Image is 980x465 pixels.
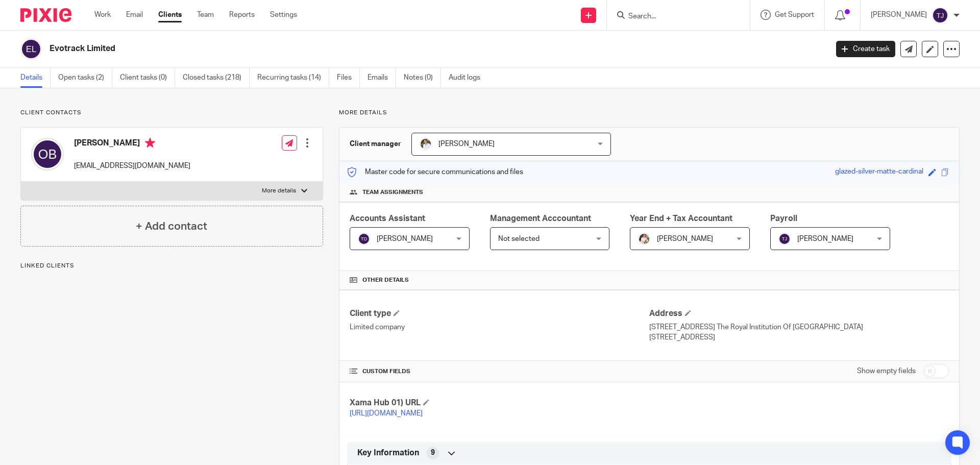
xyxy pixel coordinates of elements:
[932,7,948,23] img: svg%3E
[145,138,155,148] i: Primary
[367,68,396,88] a: Emails
[257,68,329,88] a: Recurring tasks (14)
[657,235,713,242] span: [PERSON_NAME]
[126,10,143,20] a: Email
[775,11,814,18] span: Get Support
[377,235,433,242] span: [PERSON_NAME]
[836,41,895,57] a: Create task
[350,214,425,223] span: Accounts Assistant
[94,10,111,20] a: Work
[498,235,540,242] span: Not selected
[362,188,423,197] span: Team assignments
[350,308,649,319] h4: Client type
[120,68,175,88] a: Client tasks (0)
[350,398,649,408] h4: Xama Hub 01) URL
[490,214,591,223] span: Management Acccountant
[339,109,960,117] p: More details
[362,276,409,284] span: Other details
[857,366,916,376] label: Show empty fields
[270,10,297,20] a: Settings
[20,109,323,117] p: Client contacts
[74,161,190,171] p: [EMAIL_ADDRESS][DOMAIN_NAME]
[20,262,323,270] p: Linked clients
[797,235,853,242] span: [PERSON_NAME]
[20,38,42,60] img: svg%3E
[158,10,182,20] a: Clients
[778,233,791,245] img: svg%3E
[627,12,719,21] input: Search
[871,10,927,20] p: [PERSON_NAME]
[649,332,949,342] p: [STREET_ADDRESS]
[358,233,370,245] img: svg%3E
[431,448,435,458] span: 9
[58,68,112,88] a: Open tasks (2)
[20,68,51,88] a: Details
[347,167,523,177] p: Master code for secure communications and files
[350,368,649,376] h4: CUSTOM FIELDS
[183,68,250,88] a: Closed tasks (218)
[438,140,495,148] span: [PERSON_NAME]
[350,410,423,417] a: [URL][DOMAIN_NAME]
[420,138,432,150] img: sarah-royle.jpg
[50,43,667,54] h2: Evotrack Limited
[136,218,207,234] h4: + Add contact
[31,138,64,170] img: svg%3E
[350,139,401,149] h3: Client manager
[404,68,441,88] a: Notes (0)
[630,214,732,223] span: Year End + Tax Accountant
[649,308,949,319] h4: Address
[74,138,190,151] h4: [PERSON_NAME]
[357,448,419,458] span: Key Information
[20,8,71,22] img: Pixie
[835,166,923,178] div: glazed-silver-matte-cardinal
[229,10,255,20] a: Reports
[337,68,360,88] a: Files
[262,187,296,195] p: More details
[197,10,214,20] a: Team
[638,233,650,245] img: Kayleigh%20Henson.jpeg
[449,68,488,88] a: Audit logs
[649,322,949,332] p: [STREET_ADDRESS] The Royal Institution Of [GEOGRAPHIC_DATA]
[350,322,649,332] p: Limited company
[770,214,797,223] span: Payroll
